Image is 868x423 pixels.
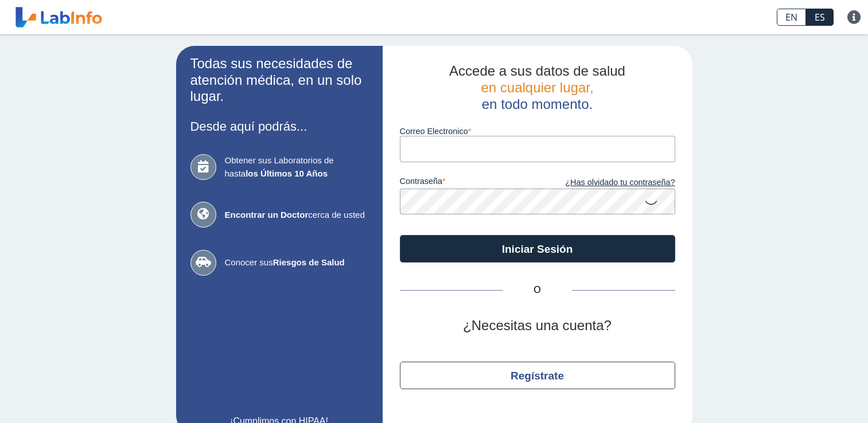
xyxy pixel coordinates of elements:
label: contraseña [400,177,538,189]
span: Conocer sus [225,256,368,269]
a: ¿Has olvidado tu contraseña? [538,177,675,189]
span: Accede a sus datos de salud [449,63,625,79]
h2: Todas sus necesidades de atención médica, en un solo lugar. [190,56,368,105]
button: Regístrate [400,362,675,389]
b: Encontrar un Doctor [225,210,309,220]
a: EN [777,9,806,26]
span: en cualquier lugar, [481,80,593,95]
span: O [503,283,572,297]
iframe: Help widget launcher [766,378,855,410]
button: Iniciar Sesión [400,235,675,263]
span: Obtener sus Laboratorios de hasta [225,154,368,180]
h2: ¿Necesitas una cuenta? [400,318,675,334]
h3: Desde aquí podrás... [190,119,368,134]
span: cerca de usted [225,209,368,222]
span: en todo momento. [482,96,593,112]
a: ES [806,9,834,26]
b: Riesgos de Salud [273,257,345,267]
b: los Últimos 10 Años [246,169,328,178]
label: Correo Electronico [400,127,675,136]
